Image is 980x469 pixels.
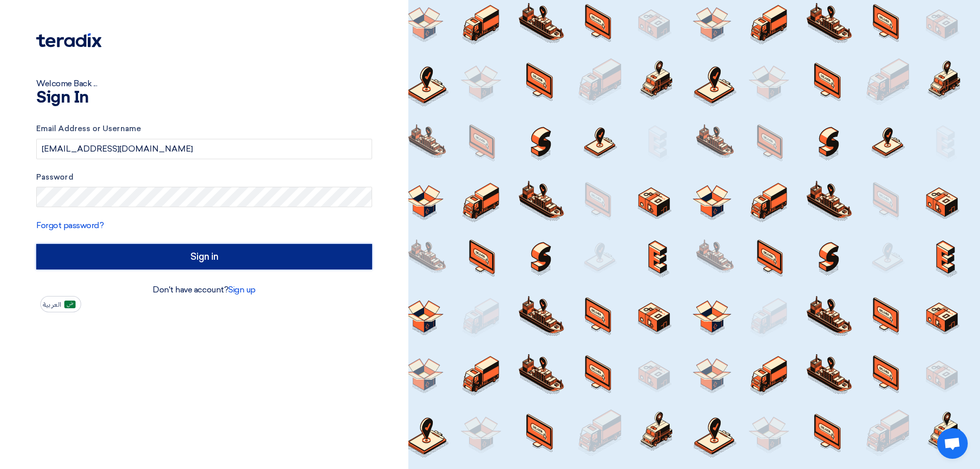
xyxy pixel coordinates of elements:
label: Password [36,171,372,183]
div: Don't have account? [36,284,372,296]
a: Sign up [228,285,256,294]
h1: Sign In [36,90,372,106]
div: Open chat [937,428,968,459]
a: Forgot password? [36,220,104,230]
button: العربية [40,296,81,312]
div: Welcome Back ... [36,78,372,90]
span: العربية [43,301,61,308]
input: Sign in [36,244,372,269]
input: Enter your business email or username [36,139,372,159]
img: ar-AR.png [64,301,76,308]
label: Email Address or Username [36,123,372,135]
img: Teradix logo [36,33,102,47]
